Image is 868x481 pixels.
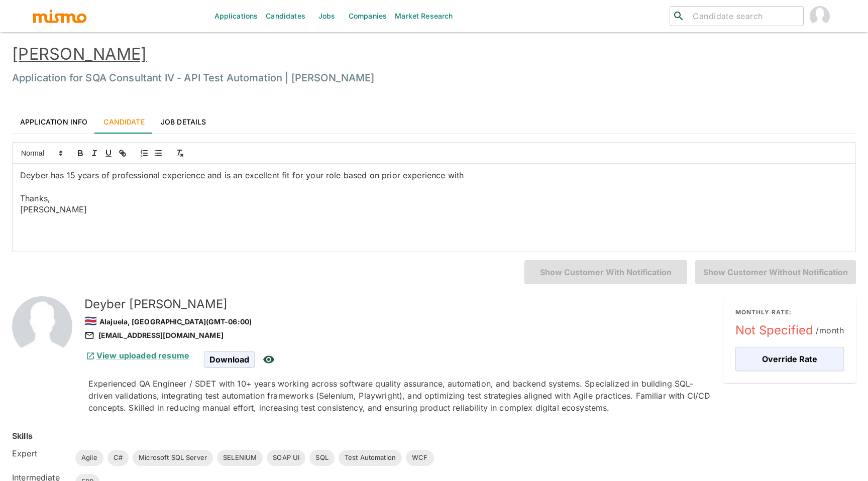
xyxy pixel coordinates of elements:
[12,296,72,356] img: 2Q==
[84,296,715,312] h5: Deyber [PERSON_NAME]
[735,347,844,371] button: Override Rate
[735,308,844,316] p: MONTHLY RATE:
[88,378,715,414] div: Experienced QA Engineer / SDET with 10+ years working across software quality assurance, automati...
[107,453,129,463] span: C#
[133,453,213,463] span: Microsoft SQL Server
[217,453,263,463] span: SELENIUM
[32,9,87,24] img: logo
[309,453,334,463] span: SQL
[689,9,799,23] input: Candidate search
[735,322,844,338] span: Not Specified
[406,453,433,463] span: WCF
[84,350,189,360] a: View uploaded resume
[267,453,305,463] span: SOAP UI
[84,315,97,327] span: 🇨🇷
[84,312,715,329] div: Alajuela, [GEOGRAPHIC_DATA] (GMT-06:00)
[95,109,152,134] a: Candidate
[810,6,830,26] img: Paola Pacheco
[12,44,147,64] a: [PERSON_NAME]
[75,453,103,463] span: Agile
[204,354,255,363] a: Download
[12,447,67,459] h6: Expert
[12,109,95,134] a: Application Info
[204,351,255,368] span: Download
[153,109,214,134] a: Job Details
[12,430,33,442] h6: Skills
[84,329,715,341] div: [EMAIL_ADDRESS][DOMAIN_NAME]
[12,70,856,86] h6: Application for SQA Consultant IV - API Test Automation | [PERSON_NAME]
[20,170,848,181] p: Deyber has 15 years of professional experience and is an excellent fit for your role based on pri...
[20,193,848,204] p: Thanks,
[20,204,848,215] p: [PERSON_NAME]
[816,323,844,337] span: /month
[339,453,402,463] span: Test Automation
